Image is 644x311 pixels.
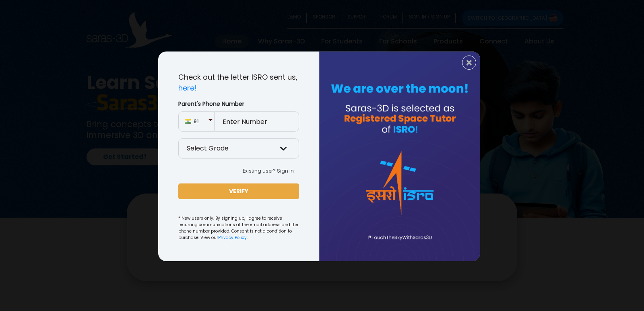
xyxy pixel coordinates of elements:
small: * New users only. By signing up, I agree to receive recurring communications at the email address... [178,215,299,241]
a: here! [178,83,197,93]
label: Parent's Phone Number [178,100,299,108]
button: Existing user? Sign in [237,165,299,177]
span: 91 [194,118,208,125]
button: VERIFY [178,183,299,199]
a: Privacy Policy [218,235,247,241]
span: × [466,58,473,68]
button: Close [462,56,476,70]
input: Enter Number [215,111,299,132]
p: Check out the letter ISRO sent us, [178,72,299,93]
